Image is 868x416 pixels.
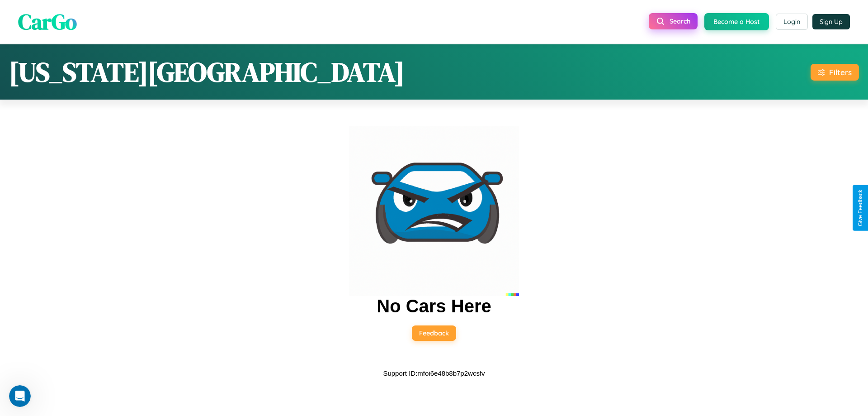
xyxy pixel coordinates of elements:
span: CarGo [18,7,77,37]
button: Login [776,14,808,30]
p: Support ID: mfoi6e48b8b7p2wcsfv [383,367,485,379]
h2: No Cars Here [377,296,491,316]
img: car [349,126,519,296]
button: Feedback [412,325,456,341]
button: Search [649,13,698,29]
span: Search [670,17,690,25]
button: Sign Up [812,14,850,29]
iframe: Intercom live chat [9,385,31,407]
h1: [US_STATE][GEOGRAPHIC_DATA] [9,53,405,91]
button: Become a Host [704,13,769,30]
div: Filters [829,67,852,77]
div: Give Feedback [857,190,863,226]
button: Filters [811,64,859,81]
